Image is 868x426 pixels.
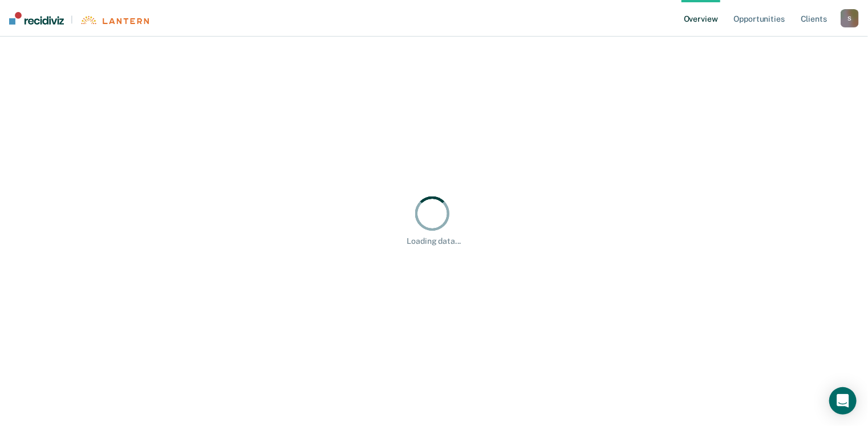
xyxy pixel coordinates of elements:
[829,387,857,415] div: Open Intercom Messenger
[9,12,64,25] img: Recidiviz
[80,16,149,25] img: Lantern
[841,9,859,27] button: S
[64,15,80,25] span: |
[407,236,461,246] div: Loading data...
[9,12,149,25] a: |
